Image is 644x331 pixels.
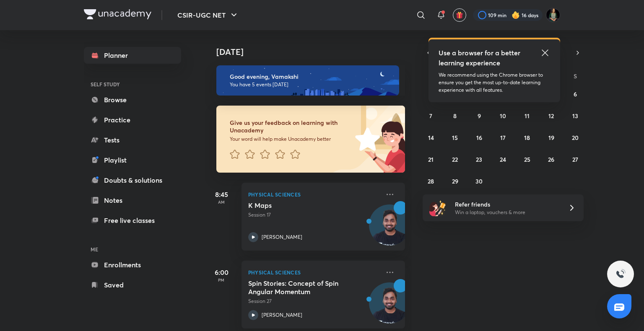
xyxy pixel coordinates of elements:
[496,153,510,166] button: September 24, 2025
[205,277,238,282] p: PM
[369,287,410,327] img: Avatar
[84,277,181,293] a: Saved
[572,134,579,142] abbr: September 20, 2025
[520,131,534,144] button: September 18, 2025
[248,279,353,296] h5: Spin Stories: Concept of Spin Angular Momentum
[439,71,550,94] p: We recommend using the Chrome browser to ensure you get the most up-to-date learning experience w...
[205,189,238,199] h5: 8:45
[424,153,438,166] button: September 21, 2025
[262,311,302,319] p: [PERSON_NAME]
[262,233,302,241] p: [PERSON_NAME]
[84,256,181,273] a: Enrollments
[512,11,520,19] img: streak
[455,209,558,216] p: Win a laptop, vouchers & more
[456,11,463,19] img: avatar
[475,177,483,185] abbr: September 30, 2025
[545,153,558,166] button: September 26, 2025
[84,47,181,64] a: Planner
[230,119,352,134] h6: Give us your feedback on learning with Unacademy
[84,242,181,256] h6: ME
[452,155,458,163] abbr: September 22, 2025
[424,109,438,122] button: September 7, 2025
[428,177,434,185] abbr: September 28, 2025
[424,131,438,144] button: September 14, 2025
[500,134,506,142] abbr: September 17, 2025
[448,131,462,144] button: September 15, 2025
[569,109,582,122] button: September 13, 2025
[248,267,380,277] p: Physical Sciences
[496,131,510,144] button: September 17, 2025
[453,8,466,22] button: avatar
[476,155,482,163] abbr: September 23, 2025
[548,155,554,163] abbr: September 26, 2025
[548,134,554,142] abbr: September 19, 2025
[248,297,380,305] p: Session 27
[424,174,438,188] button: September 28, 2025
[546,8,560,22] img: Vamakshi Sharma
[84,212,181,229] a: Free live classes
[500,155,506,163] abbr: September 24, 2025
[230,136,352,142] p: Your word will help make Unacademy better
[84,9,151,21] a: Company Logo
[524,155,530,163] abbr: September 25, 2025
[452,177,458,185] abbr: September 29, 2025
[205,199,238,204] p: AM
[476,134,482,142] abbr: September 16, 2025
[84,152,181,168] a: Playlist
[615,269,626,279] img: ttu
[520,153,534,166] button: September 25, 2025
[569,87,582,101] button: September 6, 2025
[520,109,534,122] button: September 11, 2025
[248,201,353,209] h5: K Maps
[84,192,181,209] a: Notes
[205,267,238,277] h5: 6:00
[448,109,462,122] button: September 8, 2025
[574,90,577,98] abbr: September 6, 2025
[428,134,434,142] abbr: September 14, 2025
[545,109,558,122] button: September 12, 2025
[473,153,486,166] button: September 23, 2025
[572,112,578,120] abbr: September 13, 2025
[84,91,181,108] a: Browse
[448,174,462,188] button: September 29, 2025
[453,112,457,120] abbr: September 8, 2025
[230,81,392,88] p: You have 5 events [DATE]
[216,47,413,57] h4: [DATE]
[84,111,181,128] a: Practice
[429,112,432,120] abbr: September 7, 2025
[473,109,486,122] button: September 9, 2025
[569,153,582,166] button: September 27, 2025
[248,211,380,219] p: Session 17
[84,132,181,148] a: Tests
[455,200,558,209] h6: Refer friends
[448,153,462,166] button: September 22, 2025
[429,199,446,216] img: referral
[327,106,405,173] img: feedback_image
[473,131,486,144] button: September 16, 2025
[452,134,458,142] abbr: September 15, 2025
[428,155,434,163] abbr: September 21, 2025
[473,174,486,188] button: September 30, 2025
[569,131,582,144] button: September 20, 2025
[524,134,530,142] abbr: September 18, 2025
[525,112,530,120] abbr: September 11, 2025
[545,131,558,144] button: September 19, 2025
[84,9,151,19] img: Company Logo
[216,65,399,96] img: evening
[84,172,181,189] a: Doubts & solutions
[230,73,392,80] h6: Good evening, Vamakshi
[84,77,181,91] h6: SELF STUDY
[439,48,522,68] h5: Use a browser for a better learning experience
[548,112,554,120] abbr: September 12, 2025
[500,112,506,120] abbr: September 10, 2025
[172,7,244,23] button: CSIR-UGC NET
[478,112,481,120] abbr: September 9, 2025
[572,155,578,163] abbr: September 27, 2025
[369,209,410,249] img: Avatar
[496,109,510,122] button: September 10, 2025
[574,72,577,80] abbr: Saturday
[248,189,380,199] p: Physical Sciences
